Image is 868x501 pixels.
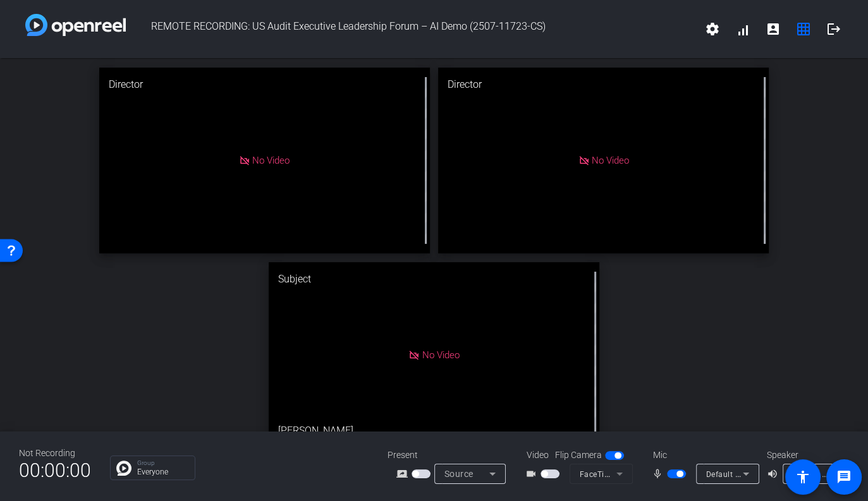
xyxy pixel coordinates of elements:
img: white-gradient.svg [25,14,126,36]
span: 00:00:00 [19,455,91,486]
p: Group [137,460,188,466]
span: Flip Camera [555,449,602,462]
div: Subject [269,262,599,296]
span: No Video [592,155,629,166]
span: REMOTE RECORDING: US Audit Executive Leadership Forum – AI Demo (2507-11723-CS) [126,14,697,44]
img: Chat Icon [116,461,131,476]
mat-icon: screen_share_outline [396,466,412,481]
div: Mic [640,449,767,462]
mat-icon: logout [826,21,841,37]
span: No Video [252,155,290,166]
mat-icon: account_box [766,21,781,37]
mat-icon: grid_on [796,21,811,37]
div: Director [99,68,430,102]
mat-icon: mic_none [652,466,667,481]
div: Not Recording [19,447,91,460]
mat-icon: message [836,469,852,485]
span: Source [444,469,474,479]
div: Speaker [767,449,843,462]
mat-icon: volume_up [767,466,782,481]
span: Video [527,449,549,462]
div: Director [438,68,769,102]
span: No Video [422,349,459,361]
button: signal_cellular_alt [728,14,758,44]
div: Present [388,449,514,462]
p: Everyone [137,468,188,476]
mat-icon: settings [705,21,720,37]
mat-icon: accessibility [795,469,810,485]
mat-icon: videocam_outline [525,466,541,481]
